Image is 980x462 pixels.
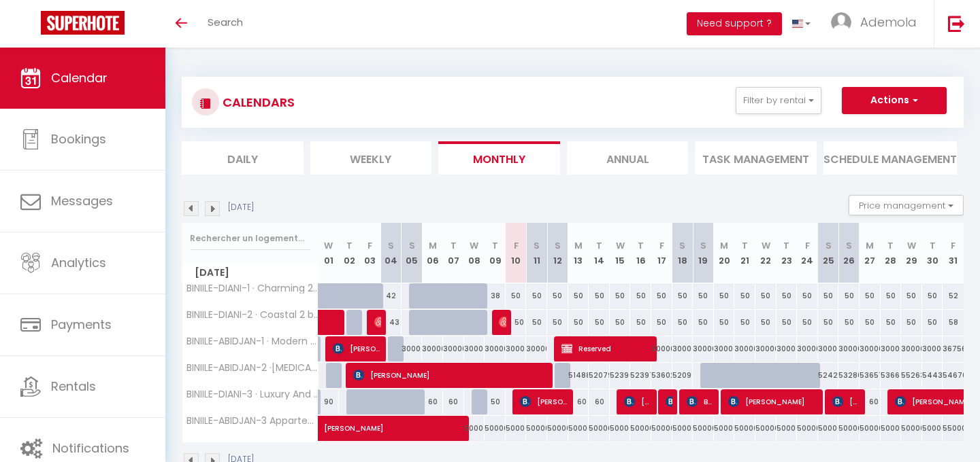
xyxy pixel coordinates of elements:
abbr: T [783,239,789,252]
div: 50 [734,283,755,308]
span: BINIILE-ABIDJAN-3 Appartement spacieux et moderne aux 2 Plateaux [184,416,321,426]
div: 43 [380,310,402,335]
div: 50000 [860,416,881,441]
button: Filter by rental [736,87,821,114]
div: 53602 [651,363,672,388]
th: 12 [547,223,568,283]
abbr: W [616,239,625,252]
li: Weekly [310,141,432,175]
div: 50000 [568,416,589,441]
div: 52079 [589,363,610,388]
span: Ademola [860,14,917,31]
li: Task Management [695,141,817,175]
abbr: M [574,239,583,252]
div: 50 [922,283,943,308]
abbr: W [907,239,916,252]
abbr: M [720,239,728,252]
div: 50 [506,283,527,308]
div: 50000 [589,416,610,441]
abbr: W [470,239,478,252]
th: 25 [818,223,839,283]
th: 20 [714,223,735,283]
span: Search [208,15,243,29]
a: [PERSON_NAME] [318,416,340,442]
div: 30000 [422,336,443,361]
abbr: T [346,239,353,252]
div: 52423 [818,363,839,388]
div: 50000 [672,416,693,441]
div: 52390 [610,363,631,388]
abbr: T [887,239,894,252]
div: 50 [734,310,755,335]
div: 30000 [651,336,672,361]
abbr: M [429,239,437,252]
div: 30000 [714,336,735,361]
span: Bore Chelangat [687,389,715,414]
span: BINIILE-DIANI-3 · Luxury And Spacious Pool house near the beaches [184,389,321,399]
abbr: F [951,239,955,252]
div: 30000 [526,336,547,361]
div: 42 [380,283,402,308]
abbr: F [514,239,519,252]
div: 30000 [734,336,755,361]
abbr: T [930,239,936,252]
div: 51488 [568,363,589,388]
th: 02 [339,223,360,283]
div: 58 [943,310,964,335]
th: 23 [777,223,798,283]
div: 50 [485,389,506,414]
th: 17 [651,223,672,283]
div: 50 [651,283,672,308]
abbr: T [742,239,748,252]
div: 50 [589,283,610,308]
span: [PERSON_NAME] [728,389,819,414]
div: 30000 [693,336,714,361]
div: 50000 [630,416,651,441]
abbr: S [388,239,394,252]
div: 60 [443,389,464,414]
div: 50000 [734,416,755,441]
div: 60 [568,389,589,414]
div: 36756 [943,336,964,361]
div: 30000 [506,336,527,361]
abbr: T [492,239,498,252]
th: 10 [506,223,527,283]
div: 50 [568,310,589,335]
div: 50 [818,310,839,335]
div: 50 [651,310,672,335]
div: 50 [860,283,881,308]
div: 50 [714,283,735,308]
div: 50 [901,283,922,308]
div: 54670 [943,363,964,388]
div: 50 [526,310,547,335]
span: BINIILE-ABIDJAN-1 · Modern and Cosy Apt in [GEOGRAPHIC_DATA] [184,336,321,346]
span: [PERSON_NAME] [832,389,860,414]
li: Daily [182,141,304,175]
div: 54433 [922,363,943,388]
th: 31 [943,223,964,283]
div: 50 [693,283,714,308]
div: 50 [818,283,839,308]
abbr: F [367,239,372,252]
th: 15 [610,223,631,283]
img: Super Booking [41,11,125,35]
div: 50 [589,310,610,335]
div: 30000 [464,336,485,361]
div: 50000 [818,416,839,441]
button: Price management [849,195,964,215]
abbr: F [659,239,664,252]
abbr: S [555,239,561,252]
div: 50 [506,310,527,335]
div: 50000 [881,416,902,441]
span: Reserved [561,336,653,361]
th: 19 [693,223,714,283]
div: 50 [838,283,860,308]
abbr: T [596,239,602,252]
th: 11 [526,223,547,283]
abbr: S [826,239,832,252]
div: 53667 [881,363,902,388]
div: 30000 [860,336,881,361]
div: 30000 [443,336,464,361]
abbr: S [700,239,706,252]
div: 90 [318,389,340,414]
